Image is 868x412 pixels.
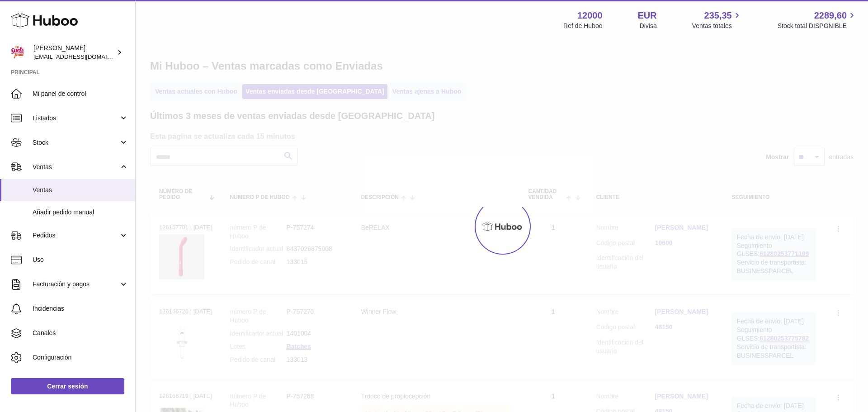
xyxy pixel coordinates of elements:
[33,53,133,60] span: [EMAIL_ADDRESS][DOMAIN_NAME]
[11,46,24,59] img: internalAdmin-12000@internal.huboo.com
[778,9,857,30] a: 2289,60 Stock total DISPONIBLE
[33,208,128,217] span: Añadir pedido manual
[11,378,124,394] a: Cerrar sesión
[704,9,732,22] span: 235,35
[33,329,128,337] span: Canales
[692,9,742,30] a: 235,35 Ventas totales
[33,256,128,264] span: Uso
[778,22,857,30] span: Stock total DISPONIBLE
[33,114,119,123] span: Listados
[33,280,119,289] span: Facturación y pagos
[33,138,119,147] span: Stock
[33,163,119,171] span: Ventas
[33,304,128,313] span: Incidencias
[33,186,128,194] span: Ventas
[33,44,115,61] div: [PERSON_NAME]
[33,353,128,362] span: Configuración
[638,9,657,22] strong: EUR
[577,9,603,22] strong: 12000
[563,22,602,30] div: Ref de Huboo
[33,231,119,240] span: Pedidos
[33,90,128,98] span: Mi panel de control
[814,9,847,22] span: 2289,60
[640,22,657,30] div: Divisa
[692,22,742,30] span: Ventas totales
